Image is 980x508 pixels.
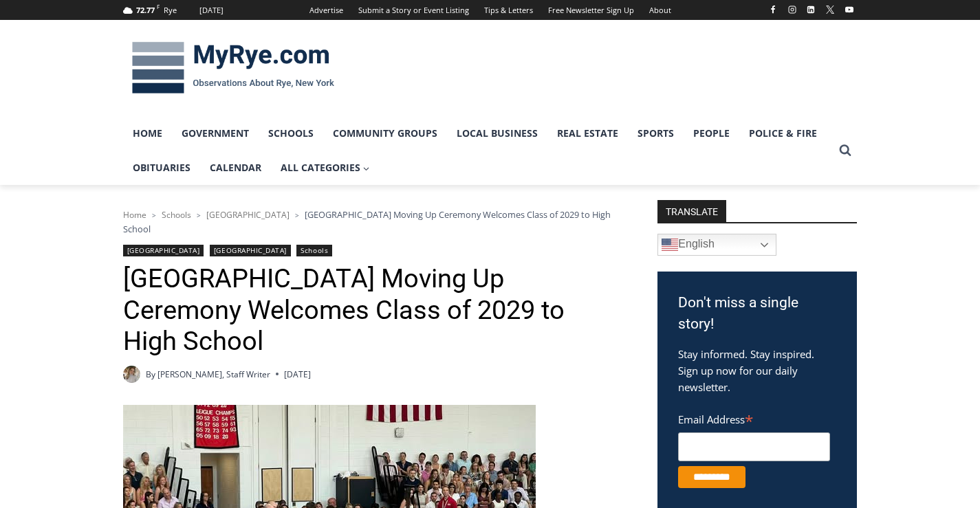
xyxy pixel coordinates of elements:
span: [GEOGRAPHIC_DATA] Moving Up Ceremony Welcomes Class of 2029 to High School [123,208,611,234]
button: View Search Form [833,138,858,163]
span: > [295,210,299,220]
a: Obituaries [123,151,200,185]
img: (PHOTO: MyRye.com Summer 2023 intern Beatrice Larzul.) [123,366,140,383]
img: en [662,236,678,253]
span: F [157,3,160,10]
p: Stay informed. Stay inspired. Sign up now for our daily newsletter. [678,346,836,395]
a: Sports [628,116,684,151]
span: 72.77 [136,5,155,15]
h3: Don't miss a single story! [678,292,836,335]
nav: Breadcrumbs [123,208,622,236]
a: YouTube [841,1,858,18]
div: Rye [164,4,177,16]
span: > [152,210,156,220]
a: Real Estate [547,116,628,151]
a: Home [123,209,146,221]
span: All Categories [281,160,370,175]
span: By [146,368,155,381]
a: [PERSON_NAME], Staff Writer [157,368,270,380]
a: Local Business [447,116,547,151]
a: Community Groups [323,116,447,151]
a: All Categories [271,151,380,185]
time: [DATE] [284,368,311,381]
span: > [197,210,201,220]
a: Facebook [765,1,781,18]
a: X [822,1,838,18]
nav: Primary Navigation [123,116,833,186]
a: [GEOGRAPHIC_DATA] [123,245,204,256]
a: English [657,234,776,256]
a: People [684,116,739,151]
label: Email Address [678,406,830,430]
a: Government [172,116,259,151]
a: Police & Fire [739,116,827,151]
a: Instagram [784,1,801,18]
a: [GEOGRAPHIC_DATA] [206,209,290,221]
a: Schools [296,245,332,256]
a: Home [123,116,172,151]
div: [DATE] [199,4,224,16]
a: Schools [162,209,191,221]
a: Linkedin [803,1,819,18]
h1: [GEOGRAPHIC_DATA] Moving Up Ceremony Welcomes Class of 2029 to High School [123,263,622,357]
a: Author image [123,366,140,383]
a: Schools [259,116,323,151]
a: [GEOGRAPHIC_DATA] [210,245,291,256]
a: Calendar [200,151,271,185]
img: MyRye.com [123,32,343,104]
strong: TRANSLATE [657,200,726,222]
